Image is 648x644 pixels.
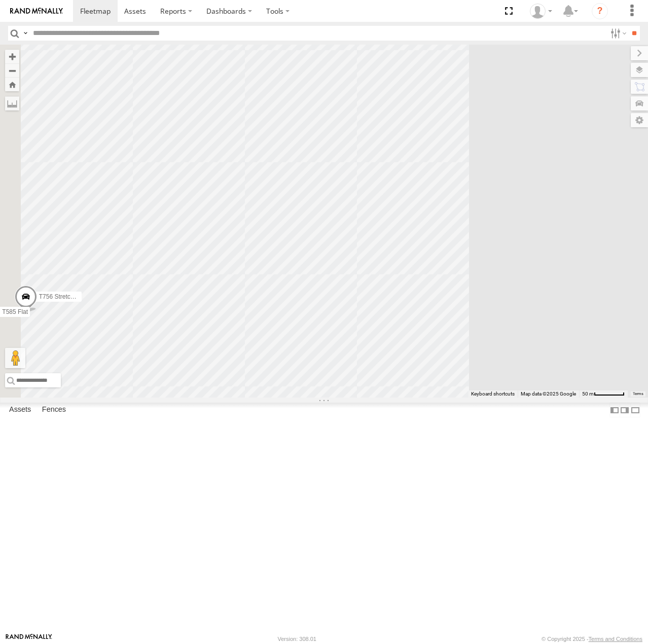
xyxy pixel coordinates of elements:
[10,8,63,15] img: rand-logo.svg
[579,390,628,398] button: Map Scale: 50 m per 57 pixels
[592,3,608,19] i: ?
[589,636,642,642] a: Terms and Conditions
[606,26,628,41] label: Search Filter Options
[2,309,28,316] span: T585 Flat
[278,636,316,642] div: Version: 308.01
[630,403,640,417] label: Hide Summary Table
[5,63,19,78] button: Zoom out
[526,4,556,19] div: Ryan Behnke
[5,78,19,91] button: Zoom Home
[521,391,576,397] span: Map data ©2025 Google
[609,403,620,417] label: Dock Summary Table to the Left
[6,634,52,644] a: Visit our Website
[21,26,29,41] label: Search Query
[620,403,630,417] label: Dock Summary Table to the Right
[542,636,642,642] div: © Copyright 2025 -
[582,391,594,397] span: 50 m
[5,50,19,63] button: Zoom in
[5,348,25,368] button: Drag Pegman onto the map to open Street View
[631,113,648,127] label: Map Settings
[5,96,19,111] label: Measure
[633,392,643,396] a: Terms (opens in new tab)
[4,403,36,417] label: Assets
[471,390,515,398] button: Keyboard shortcuts
[37,403,71,417] label: Fences
[39,293,86,300] span: T756 Stretch Flat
